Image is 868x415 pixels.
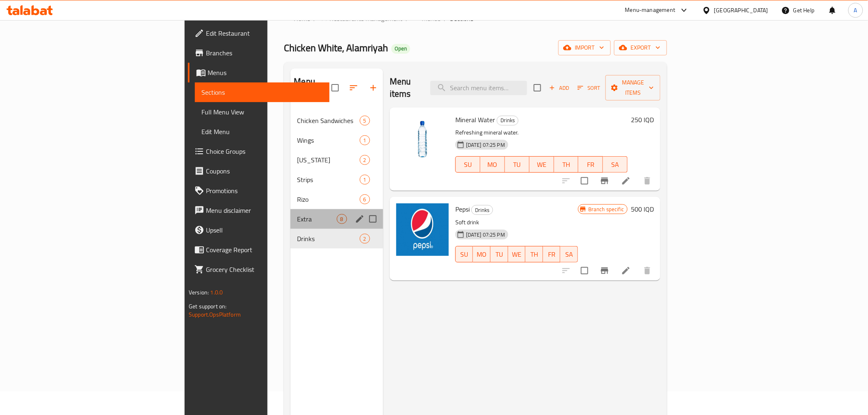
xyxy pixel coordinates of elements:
div: Open [391,44,410,54]
div: Wings1 [290,130,383,150]
span: TU [508,159,526,171]
span: 2 [360,156,370,164]
span: Mineral Water [455,114,495,126]
a: Promotions [188,181,329,201]
span: Select to update [576,172,593,189]
a: Edit Restaurant [188,23,329,43]
button: Sort [576,82,602,94]
div: [US_STATE]2 [290,150,383,170]
a: Sections [195,82,329,102]
span: Select to update [576,262,593,279]
a: Restaurants management [320,13,402,24]
span: Edit Menu [201,127,323,137]
button: SU [455,246,473,262]
button: edit [354,213,366,225]
span: Sections [450,14,473,23]
span: Add item [546,82,572,94]
div: Chicken Sandwiches5 [290,111,383,130]
span: 1 [360,176,370,184]
button: MO [480,156,505,173]
div: Rizo6 [290,189,383,209]
button: Add section [363,78,383,98]
span: Get support on: [189,301,226,312]
h6: 250 IQD [631,114,654,125]
div: Drinks [497,116,519,125]
span: FR [546,249,557,260]
span: Sort [578,83,600,93]
button: export [614,40,667,55]
button: delete [637,261,657,280]
span: MO [484,159,502,171]
span: Drinks [297,234,359,244]
span: Coverage Report [206,245,323,255]
p: Soft drink [455,217,578,228]
button: Manage items [605,75,660,100]
a: Support.OpsPlatform [189,309,241,320]
span: Menus [422,14,441,23]
div: Kentucky [297,155,359,165]
span: Sections [201,87,323,97]
span: [DATE] 07:25 PM [463,231,508,239]
span: export [621,43,660,53]
button: FR [578,156,603,173]
span: SA [564,249,575,260]
div: items [360,155,370,165]
a: Choice Groups [188,141,329,161]
div: items [360,234,370,244]
span: Upsell [206,225,323,235]
li: / [406,14,409,23]
span: Promotions [206,186,323,196]
img: Pepsi [396,203,449,256]
span: TU [494,249,505,260]
li: / [444,14,447,23]
div: [GEOGRAPHIC_DATA] [714,6,768,15]
span: import [565,43,604,53]
a: Full Menu View [195,102,329,122]
button: WE [508,246,526,262]
span: Menu disclaimer [206,205,323,215]
button: WE [530,156,554,173]
h6: 500 IQD [631,203,654,215]
div: Rizo [297,194,359,204]
button: TU [505,156,530,173]
nav: Menu sections [290,107,383,252]
span: Branches [206,48,323,58]
span: 5 [360,117,370,125]
a: Branches [188,43,329,63]
span: Pepsi [455,203,470,215]
button: TU [491,246,508,262]
div: items [360,116,370,125]
span: Edit Restaurant [206,28,323,38]
a: Menus [412,13,441,24]
div: Drinks [471,205,493,215]
span: Select section [529,79,546,96]
span: [DATE] 07:25 PM [463,141,508,149]
span: Manage items [612,78,654,98]
span: Open [391,45,410,52]
span: Extra [297,214,336,224]
span: TH [557,159,576,171]
button: Branch-specific-item [595,171,614,191]
span: TH [529,249,540,260]
input: search [430,81,527,95]
span: FR [582,159,600,171]
button: SA [560,246,578,262]
span: Chicken Sandwiches [297,116,359,125]
a: Coupons [188,161,329,181]
span: Drinks [472,205,493,215]
div: Drinks2 [290,229,383,249]
span: Version: [189,287,209,298]
div: Extra8edit [290,209,383,229]
span: Wings [297,135,359,145]
div: items [360,135,370,145]
span: [US_STATE] [297,155,359,165]
a: Grocery Checklist [188,260,329,279]
span: Strips [297,175,359,185]
span: Chicken White, Alamriyah [284,39,388,57]
span: 2 [360,235,370,243]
